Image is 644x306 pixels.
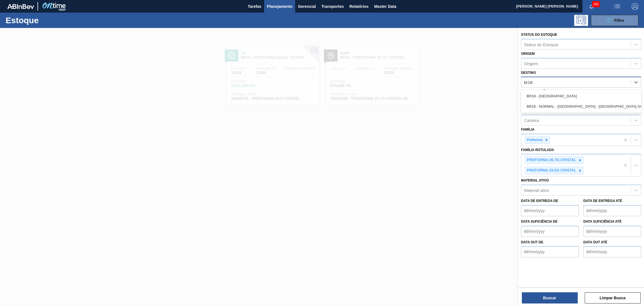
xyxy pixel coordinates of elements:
[583,220,622,223] label: Data suficiência até
[614,18,624,23] span: Filtro
[267,3,292,10] span: Planejamento
[521,101,641,112] div: BR18 - NORMAL - [GEOGRAPHIC_DATA] - [GEOGRAPHIC_DATA] S4
[521,52,535,56] label: Origem
[583,246,641,257] input: dd/mm/yyyy
[521,246,579,257] input: dd/mm/yyyy
[583,3,600,10] button: Notificações
[592,1,600,7] span: 260
[574,15,588,26] div: Pogramando: nenhum usuário selecionado
[632,3,638,10] img: Logout
[7,4,34,9] img: TNhmsLtSVTkK8tSr43FrP2fwEKptu5GPRR3wAAAABJRU5ErkJggg==
[521,220,558,223] label: Data suficiência de
[583,226,641,237] input: dd/mm/yyyy
[525,136,543,143] div: Preforma
[521,91,641,101] div: BR18 - [GEOGRAPHIC_DATA]
[524,188,549,193] div: Material ativo
[298,3,316,10] span: Gerencial
[583,240,607,244] label: Data out até
[524,118,539,123] div: Carteira
[525,157,577,164] div: PREFORMA 28,7G CRISTAL
[591,15,638,26] button: Filtro
[248,3,261,10] span: Tarefas
[583,205,641,216] input: dd/mm/yyyy
[521,71,536,75] label: Destino
[583,199,622,203] label: Data de Entrega até
[321,3,344,10] span: Transportes
[521,240,543,244] label: Data out de
[374,3,396,10] span: Master Data
[521,128,534,131] label: Família
[521,33,557,37] label: Status do Estoque
[524,61,538,66] div: Origem
[521,148,554,152] label: Família Rotulada
[524,42,558,47] div: Status do Estoque
[521,205,579,216] input: dd/mm/yyyy
[525,167,577,174] div: PREFORMA 29,5G CRISTAL
[6,17,91,23] h1: Estoque
[521,226,579,237] input: dd/mm/yyyy
[521,199,558,203] label: Data de Entrega de
[349,3,368,10] span: Relatórios
[614,3,621,10] img: userActions
[521,178,549,182] label: Material ativo
[521,90,548,93] label: Coordenação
